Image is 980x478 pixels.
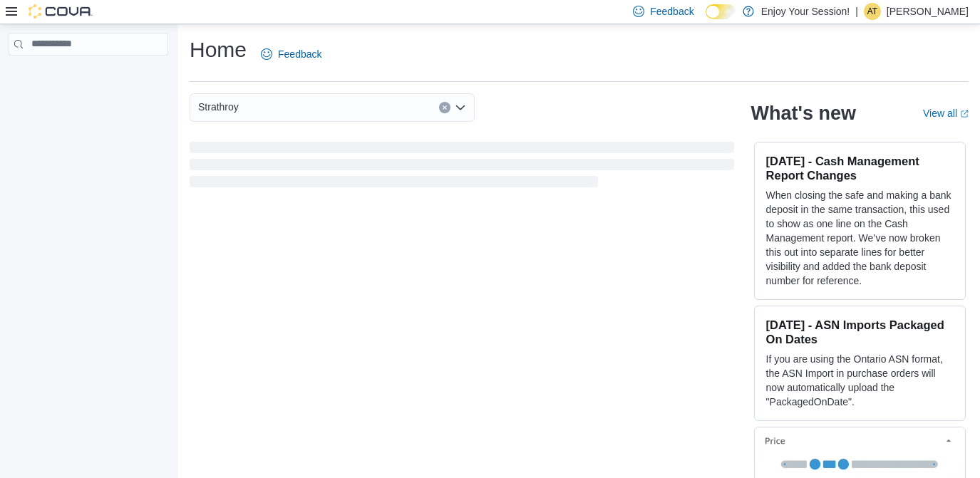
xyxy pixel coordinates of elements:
[766,352,954,409] p: If you are using the Ontario ASN format, the ASN Import in purchase orders will now automatically...
[190,36,247,64] h1: Home
[864,3,881,20] div: Alicia Tremblay
[706,4,736,19] input: Dark Mode
[761,3,850,20] p: Enjoy Your Session!
[923,108,969,119] a: View allExternal link
[855,3,858,20] p: |
[706,19,706,20] span: Dark Mode
[766,154,954,182] h3: [DATE] - Cash Management Report Changes
[278,47,321,61] span: Feedback
[766,188,954,288] p: When closing the safe and making a bank deposit in the same transaction, this used to show as one...
[255,40,327,68] a: Feedback
[887,3,969,20] p: [PERSON_NAME]
[650,4,693,19] span: Feedback
[198,98,239,115] span: Strathroy
[455,102,466,113] button: Open list of options
[751,102,856,125] h2: What's new
[29,4,93,19] img: Cova
[960,110,969,118] svg: External link
[9,58,168,93] nav: Complex example
[439,102,450,113] button: Clear input
[867,3,877,20] span: AT
[190,145,734,190] span: Loading
[766,318,954,346] h3: [DATE] - ASN Imports Packaged On Dates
